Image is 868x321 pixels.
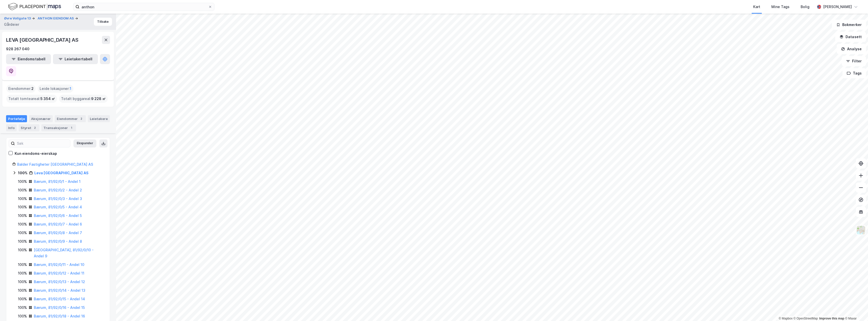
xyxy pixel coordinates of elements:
[15,151,57,157] div: Kun eiendoms-eierskap
[771,4,790,10] div: Mine Tags
[34,280,85,284] a: Bærum, 81/92/0/13 - Andel 12
[837,44,866,54] button: Analyse
[794,317,818,320] a: OpenStreetMap
[6,115,27,122] div: Portefølje
[34,222,82,226] a: Bærum, 81/92/0/7 - Andel 6
[18,221,27,227] div: 100%
[70,86,71,92] span: 1
[6,46,30,52] div: 928 267 040
[4,16,32,21] button: Øvre Vollgate 13
[835,32,866,42] button: Datasett
[34,205,82,209] a: Bærum, 81/92/0/5 - Andel 4
[17,162,93,166] a: Balder Fastigheter [GEOGRAPHIC_DATA] AS
[59,95,108,103] div: Totalt byggareal :
[856,225,866,235] img: Z
[832,20,866,30] button: Bokmerker
[18,270,27,276] div: 100%
[69,125,74,130] div: 1
[34,314,85,318] a: Bærum, 81/92/0/18 - Andel 16
[15,140,70,147] input: Søk
[801,4,809,10] div: Bolig
[18,187,27,193] div: 100%
[34,188,82,192] a: Bærum, 81/92/0/2 - Andel 2
[4,21,19,28] div: Gårdeier
[34,288,85,292] a: Bærum, 81/92/0/14 - Andel 13
[34,297,85,301] a: Bærum, 81/92/0/15 - Andel 14
[38,85,73,93] div: Leide lokasjoner :
[40,96,55,102] span: 5 354 ㎡
[34,239,82,243] a: Bærum, 81/92/0/9 - Andel 8
[18,296,27,302] div: 100%
[91,96,106,102] span: 9 228 ㎡
[8,2,61,11] img: logo.f888ab2527a4732fd821a326f86c7f29.svg
[18,262,27,268] div: 100%
[843,297,868,321] div: Kontrollprogram for chat
[55,115,86,122] div: Eiendommer
[88,115,110,122] div: Leietakere
[18,247,27,253] div: 100%
[34,305,85,310] a: Bærum, 81/92/0/16 - Andel 15
[18,204,27,210] div: 100%
[34,231,82,235] a: Bærum, 81/92/0/8 - Andel 7
[38,16,75,21] button: ANTHON EIENDOM AS
[34,213,82,218] a: Bærum, 81/92/0/6 - Andel 5
[18,238,27,244] div: 100%
[842,56,866,66] button: Filter
[73,139,96,147] button: Ekspander
[18,287,27,293] div: 100%
[34,196,82,201] a: Bærum, 81/92/0/3 - Andel 3
[18,196,27,202] div: 100%
[18,230,27,236] div: 100%
[18,170,28,176] div: 100%
[6,95,57,103] div: Totalt tomteareal :
[843,68,866,78] button: Tags
[6,54,51,64] button: Eiendomstabell
[34,171,89,175] a: Leva [GEOGRAPHIC_DATA] AS
[34,248,94,258] a: [GEOGRAPHIC_DATA], 81/92/0/10 - Andel 9
[19,124,39,131] div: Styret
[6,36,79,44] div: LEVA [GEOGRAPHIC_DATA] AS
[819,317,844,320] a: Improve this map
[94,18,112,26] button: Tilbake
[41,124,76,131] div: Transaksjoner
[18,213,27,219] div: 100%
[29,115,53,122] div: Aksjonærer
[53,54,98,64] button: Leietakertabell
[6,124,17,131] div: Info
[779,317,793,320] a: Mapbox
[34,262,84,267] a: Bærum, 81/92/0/11 - Andel 10
[31,86,34,92] span: 2
[18,179,27,185] div: 100%
[34,179,80,184] a: Bærum, 81/92/0/1 - Andel 1
[34,271,84,275] a: Bærum, 81/92/0/12 - Andel 11
[6,85,36,93] div: Eiendommer :
[32,125,37,130] div: 2
[18,313,27,319] div: 100%
[823,4,852,10] div: [PERSON_NAME]
[79,116,84,121] div: 2
[18,279,27,285] div: 100%
[79,3,208,11] input: Søk på adresse, matrikkel, gårdeiere, leietakere eller personer
[843,297,868,321] iframe: Chat Widget
[18,305,27,311] div: 100%
[753,4,760,10] div: Kart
